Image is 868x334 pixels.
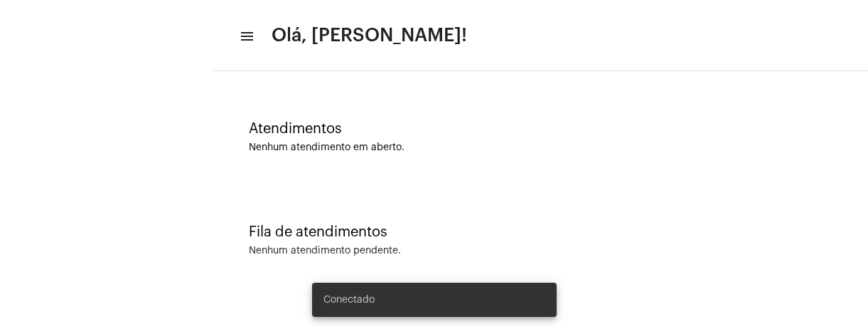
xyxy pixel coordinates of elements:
[323,293,375,307] span: Conectado
[272,24,467,47] span: Olá, [PERSON_NAME]!
[239,28,253,45] mat-icon: sidenav icon
[249,142,832,153] div: Nenhum atendimento em aberto.
[249,224,832,240] div: Fila de atendimentos
[249,246,401,256] div: Nenhum atendimento pendente.
[249,121,832,137] div: Atendimentos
